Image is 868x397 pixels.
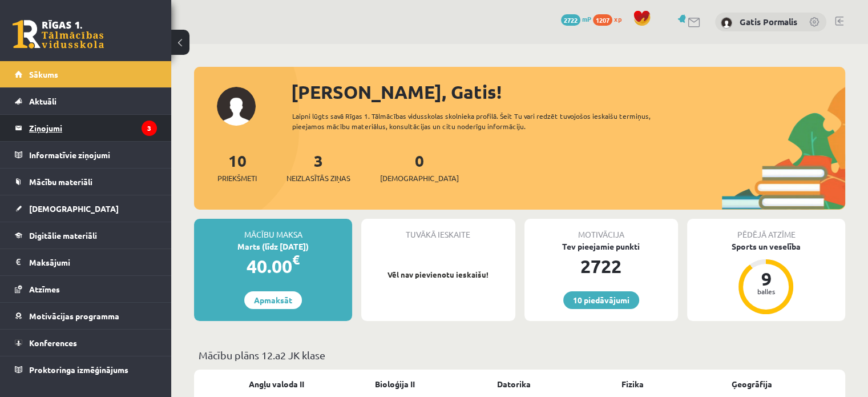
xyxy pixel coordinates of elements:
a: 2722 mP [561,14,591,23]
a: Sports un veselība 9 balles [687,240,845,316]
a: Gatis Pormalis [740,16,797,27]
span: [DEMOGRAPHIC_DATA] [380,173,459,184]
a: Aktuāli [15,88,157,114]
div: Marts (līdz [DATE]) [194,240,352,252]
legend: Informatīvie ziņojumi [29,142,157,168]
a: Apmaksāt [244,291,302,309]
span: € [292,251,300,268]
a: Angļu valoda II [249,378,304,390]
span: Digitālie materiāli [29,230,97,240]
legend: Ziņojumi [29,115,157,141]
div: [PERSON_NAME], Gatis! [291,78,845,106]
a: 10Priekšmeti [217,150,257,184]
span: Motivācijas programma [29,311,119,321]
a: 3Neizlasītās ziņas [286,150,350,184]
a: Fizika [621,378,644,390]
a: Mācību materiāli [15,169,157,195]
div: Pēdējā atzīme [687,219,845,240]
a: Proktoringa izmēģinājums [15,356,157,383]
p: Vēl nav pievienotu ieskaišu! [367,269,509,280]
p: Mācību plāns 12.a2 JK klase [199,347,841,363]
span: mP [582,14,591,23]
div: Tev pieejamie punkti [524,240,678,252]
div: 2722 [524,252,678,280]
div: 40.00 [194,252,352,280]
span: Konferences [29,338,77,348]
img: Gatis Pormalis [721,17,732,29]
a: Atzīmes [15,276,157,302]
span: Mācību materiāli [29,177,92,187]
legend: Maksājumi [29,249,157,275]
div: Motivācija [524,219,678,240]
a: Datorika [497,378,531,390]
a: Bioloģija II [375,378,415,390]
a: 0[DEMOGRAPHIC_DATA] [380,150,459,184]
span: [DEMOGRAPHIC_DATA] [29,203,119,214]
a: Ģeogrāfija [731,378,772,390]
i: 3 [142,121,157,136]
span: Neizlasītās ziņas [286,173,350,184]
a: Digitālie materiāli [15,222,157,248]
a: Maksājumi [15,249,157,275]
a: Konferences [15,330,157,356]
span: Sākums [29,69,58,79]
span: Priekšmeti [217,173,257,184]
div: 9 [749,270,783,288]
a: [DEMOGRAPHIC_DATA] [15,195,157,222]
div: Tuvākā ieskaite [361,219,515,240]
div: Sports un veselība [687,240,845,252]
a: Motivācijas programma [15,303,157,329]
span: 1207 [593,14,612,26]
div: Mācību maksa [194,219,352,240]
span: 2722 [561,14,580,26]
a: Informatīvie ziņojumi [15,142,157,168]
span: Aktuāli [29,96,56,106]
div: balles [749,288,783,295]
div: Laipni lūgts savā Rīgas 1. Tālmācības vidusskolas skolnieka profilā. Šeit Tu vari redzēt tuvojošo... [292,111,683,131]
span: Proktoringa izmēģinājums [29,364,128,375]
span: xp [614,14,621,23]
a: Ziņojumi3 [15,115,157,141]
a: Rīgas 1. Tālmācības vidusskola [13,20,104,49]
a: Sākums [15,61,157,87]
a: 10 piedāvājumi [563,291,639,309]
span: Atzīmes [29,284,60,294]
a: 1207 xp [593,14,627,23]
